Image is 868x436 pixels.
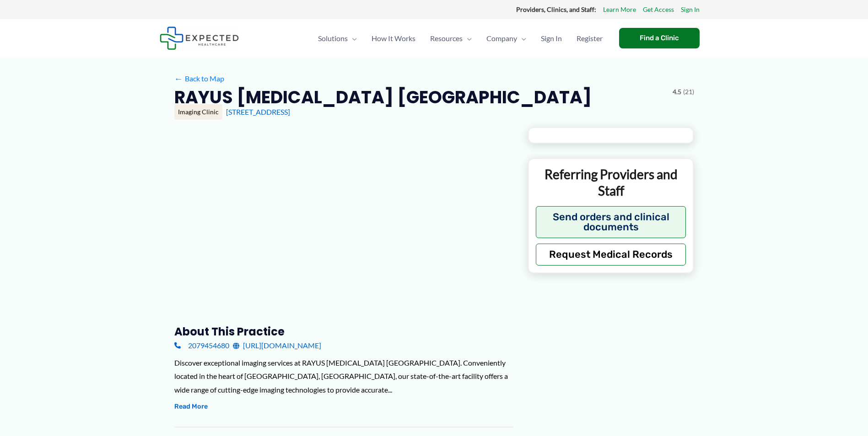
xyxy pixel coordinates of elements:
a: Find a Clinic [619,28,700,48]
span: 4.5 [673,86,681,98]
button: Send orders and clinical documents [536,206,686,238]
span: (21) [683,86,694,98]
button: Read More [174,401,208,412]
a: ResourcesMenu Toggle [423,22,479,54]
span: Solutions [318,22,348,54]
a: How It Works [364,22,423,54]
nav: Primary Site Navigation [311,22,610,54]
a: 2079454680 [174,339,229,352]
span: Menu Toggle [463,22,472,54]
img: Expected Healthcare Logo - side, dark font, small [160,27,239,50]
p: Referring Providers and Staff [536,166,686,199]
a: SolutionsMenu Toggle [311,22,364,54]
div: Discover exceptional imaging services at RAYUS [MEDICAL_DATA] [GEOGRAPHIC_DATA]. Conveniently loc... [174,356,513,397]
span: How It Works [372,22,415,54]
span: Menu Toggle [517,22,526,54]
a: CompanyMenu Toggle [479,22,534,54]
a: ←Back to Map [174,72,224,85]
strong: Providers, Clinics, and Staff: [516,5,596,13]
a: [URL][DOMAIN_NAME] [233,339,321,352]
span: Company [486,22,517,54]
a: Sign In [681,4,700,16]
a: [STREET_ADDRESS] [226,107,290,116]
span: Register [577,22,603,54]
h3: About this practice [174,324,513,339]
div: Imaging Clinic [174,104,222,120]
a: Sign In [534,22,569,54]
span: Menu Toggle [348,22,357,54]
a: Register [569,22,610,54]
a: Learn More [603,4,636,16]
span: Resources [430,22,463,54]
button: Request Medical Records [536,244,686,266]
a: Get Access [643,4,674,16]
span: Sign In [541,22,562,54]
h2: RAYUS [MEDICAL_DATA] [GEOGRAPHIC_DATA] [174,86,592,108]
span: ← [174,74,183,83]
